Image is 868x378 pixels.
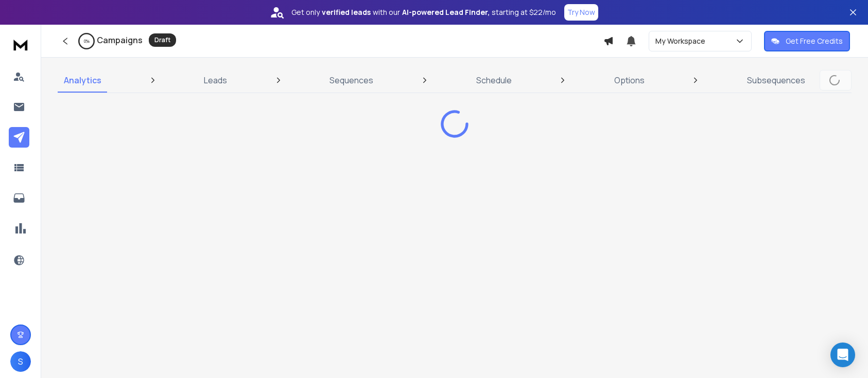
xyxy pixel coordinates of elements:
[470,68,518,93] a: Schedule
[10,351,31,372] button: S
[786,36,843,46] p: Get Free Credits
[204,74,227,86] p: Leads
[764,31,850,51] button: Get Free Credits
[149,33,176,47] div: Draft
[614,74,645,86] p: Options
[608,68,651,93] a: Options
[64,74,101,86] p: Analytics
[97,34,143,46] h1: Campaigns
[402,7,490,17] strong: AI-powered Lead Finder,
[329,74,373,86] p: Sequences
[567,7,595,17] p: Try Now
[830,343,855,367] div: Open Intercom Messenger
[323,68,379,93] a: Sequences
[84,38,90,44] p: 0 %
[322,7,371,17] strong: verified leads
[747,74,805,86] p: Subsequences
[564,4,598,21] button: Try Now
[741,68,811,93] a: Subsequences
[10,35,31,54] img: logo
[198,68,233,93] a: Leads
[291,7,556,17] p: Get only with our starting at $22/mo
[655,36,709,46] p: My Workspace
[58,68,108,93] a: Analytics
[476,74,512,86] p: Schedule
